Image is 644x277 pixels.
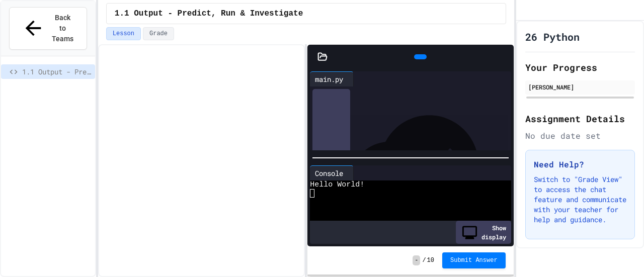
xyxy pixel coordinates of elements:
[525,30,580,44] h1: 26 Python
[106,27,141,40] button: Lesson
[422,256,426,264] span: /
[525,130,635,142] div: No due date set
[456,221,511,244] div: Show display
[312,89,350,247] div: History
[442,252,506,268] button: Submit Answer
[51,13,74,44] span: Back to Teams
[450,256,498,264] span: Submit Answer
[310,71,354,86] div: main.py
[427,256,434,264] span: 10
[602,237,634,267] iframe: chat widget
[534,158,626,170] h3: Need Help?
[115,8,303,20] span: 1.1 Output - Predict, Run & Investigate
[310,180,364,189] span: Hello World!
[9,7,87,50] button: Back to Teams
[22,66,91,77] span: 1.1 Output - Predict, Run & Investigate
[310,168,348,178] div: Console
[310,74,348,84] div: main.py
[534,174,626,225] p: Switch to "Grade View" to access the chat feature and communicate with your teacher for help and ...
[310,165,354,180] div: Console
[143,27,174,40] button: Grade
[525,112,635,126] h2: Assignment Details
[525,60,635,74] h2: Your Progress
[528,82,632,91] div: [PERSON_NAME]
[560,193,634,236] iframe: chat widget
[413,255,420,265] span: -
